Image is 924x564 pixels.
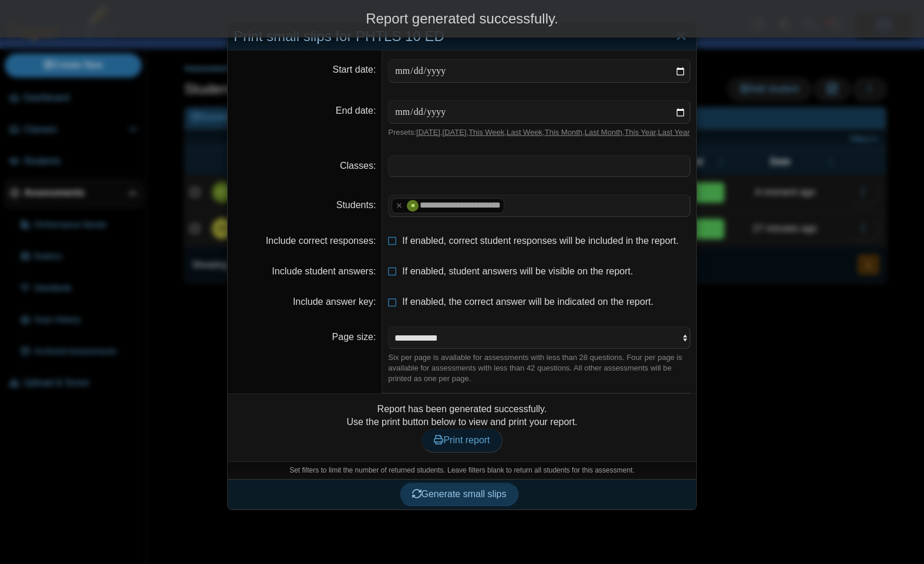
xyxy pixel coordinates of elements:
label: Include student answers [272,266,376,276]
label: End date [336,106,376,115]
a: Print report [421,429,502,452]
label: Students [336,200,376,210]
label: Start date [333,64,376,74]
span: Print report [434,435,490,445]
a: Last Month [585,128,622,137]
div: Presets: , , , , , , , [388,127,690,138]
div: Set filters to limit the number of returned students. Leave filters blank to return all students ... [228,461,696,479]
a: This Week [468,128,504,137]
span: If enabled, student answers will be visible on the report. [402,266,633,276]
x: remove tag [394,202,404,209]
button: Generate small slips [400,483,519,506]
span: Kimberly Reyes [409,203,417,208]
tags: ​ [388,155,690,176]
span: If enabled, correct student responses will be included in the report. [402,236,679,246]
label: Page size [332,332,376,342]
span: Generate small slips [412,489,507,499]
div: Six per page is available for assessments with less than 28 questions. Four per page is available... [388,352,690,385]
a: Last Week [507,128,542,137]
label: Include correct responses [266,236,376,246]
a: [DATE] [416,128,440,137]
a: This Year [625,128,656,137]
a: Last Year [658,128,690,137]
label: Classes [340,161,376,171]
div: Report has been generated successfully. Use the print button below to view and print your report. [234,403,690,453]
div: Report generated successfully. [9,9,915,29]
tags: ​ [388,195,690,217]
label: Include answer key [293,297,376,307]
a: [DATE] [443,128,467,137]
a: This Month [545,128,582,137]
span: If enabled, the correct answer will be indicated on the report. [402,297,653,307]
